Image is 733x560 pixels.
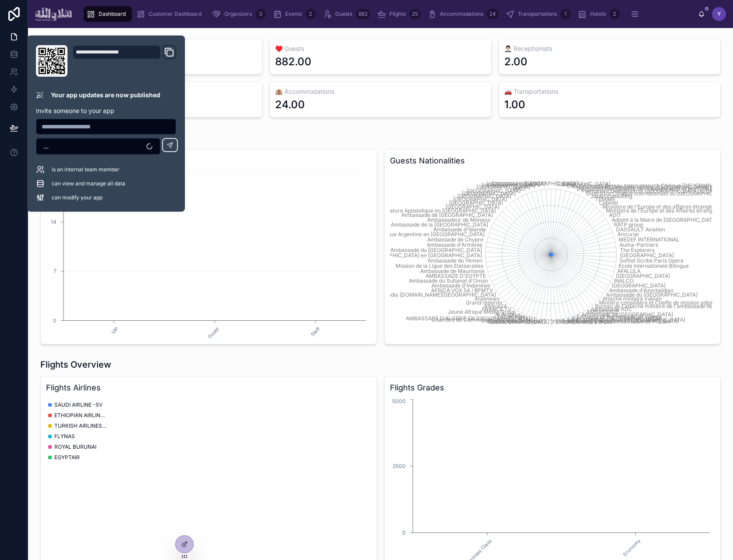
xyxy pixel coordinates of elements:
tspan: AMBASSADE D'ALGERIE EN [GEOGRAPHIC_DATA] [405,315,530,322]
tspan: AFALULA [617,268,641,274]
tspan: Al Arabiya [495,311,520,318]
span: Customer Dashboard [149,11,202,18]
tspan: Sofitel Scribe Paris Opera [620,257,683,264]
tspan: [GEOGRAPHIC_DATA] [486,181,540,188]
tspan: ADIT [609,212,621,218]
span: SAUDI AIRLINE -SV [54,401,103,408]
tspan: france24 [484,303,507,309]
tspan: Arabnews [474,295,499,302]
tspan: Ecole Internationale Bilingue [619,262,689,269]
tspan: Mission de [GEOGRAPHIC_DATA] en [GEOGRAPHIC_DATA] [338,252,482,259]
h3: Flights Grades [390,382,715,394]
tspan: Cabinet [598,199,618,206]
tspan: [GEOGRAPHIC_DATA] [616,273,669,279]
tspan: [DEMOGRAPHIC_DATA] [PERSON_NAME] & IFCM [490,319,612,325]
div: Domain and Custom Link [73,45,176,77]
span: ROYAL BURUNAI [54,443,96,450]
div: chart [390,170,715,339]
div: 3 [255,9,266,19]
tspan: Ambassade du Sultanat d'Oman [408,277,488,284]
text: VIP [110,326,120,336]
tspan: Ambassade de [GEOGRAPHIC_DATA] [401,212,493,218]
tspan: [GEOGRAPHIC_DATA] [611,282,665,289]
span: Transportations [518,11,557,18]
tspan: Ambassade d'Azerbaïdjan [609,287,673,294]
span: Accommodations [440,11,483,18]
tspan: [GEOGRAPHIC_DATA] [449,199,503,206]
tspan: [GEOGRAPHIC_DATA] [445,203,499,210]
a: Customer Dashboard [134,6,208,22]
span: is an internal team member [52,166,120,173]
tspan: AMBASSADE D'EGYPTE [425,273,486,279]
p: Invite someone to your app [36,106,176,115]
tspan: Ministère de l’Europe et des Affaires étrangères [606,207,723,214]
button: Select Button [36,138,160,155]
tspan: Institut du monde arabe [482,318,540,324]
span: Events [285,11,302,18]
tspan: DASSAULT Aviation [616,226,665,233]
div: 25 [409,9,421,19]
tspan: [GEOGRAPHIC_DATA] [481,182,535,189]
tspan: Ambassade de la [GEOGRAPHIC_DATA] [390,221,488,228]
div: 2 [609,9,620,19]
tspan: Presidente Bienvenue en [GEOGRAPHIC_DATA] [561,318,678,324]
tspan: Directrice Clinique Internationale du [GEOGRAPHIC_DATA] [586,190,731,197]
img: App logo [35,7,72,21]
h1: Flights Overview [40,358,111,371]
tspan: Permanent Delegation of [GEOGRAPHIC_DATA] to UNESCO [581,188,728,194]
tspan: TEMIME [595,196,615,202]
div: 24.00 [275,98,305,112]
tspan: Ambassade d'Islande [433,226,486,233]
tspan: Association Bienvenue en [GEOGRAPHIC_DATA] [567,316,685,323]
tspan: [GEOGRAPHIC_DATA] [457,193,511,199]
text: Staff [309,326,322,338]
tspan: Ambassade de Chypre [427,236,483,243]
tspan: Artcurial [617,231,639,237]
tspan: Ambassade d'Arménie [426,241,482,248]
h3: Guests Types [46,155,372,167]
tspan: AMBASSADE [586,308,619,315]
tspan: Ambassadeur de Monaco [427,216,490,223]
div: 1 [560,9,571,19]
tspan: Jeune Afrique Media Group [447,308,515,315]
span: Dashboard [99,11,126,18]
a: Guests882 [320,6,373,22]
tspan: Média [DOMAIN_NAME][GEOGRAPHIC_DATA] [383,291,496,298]
span: ETHIOPIAN AIRLINES -ET [54,412,107,419]
div: 882.00 [275,55,312,69]
tspan: Ecole [PERSON_NAME] [488,318,545,325]
span: Hotels [590,11,606,18]
span: Y [717,11,721,18]
tspan: TV5 Monde [496,313,525,320]
a: Dashboard [84,6,132,22]
span: ... [43,142,49,151]
h3: Guests Nationalities [390,155,715,167]
div: 2 [305,9,316,19]
div: chart [46,170,372,339]
tspan: Auma-Partners [620,241,658,248]
tspan: Ambassade d'Indonésie [432,282,490,289]
tspan: INALCO [614,277,634,284]
span: can view and manage all data [52,180,125,187]
div: scrollable content [79,4,698,24]
tspan: Ambassade RDC [591,306,632,312]
span: FLYNAS [54,433,75,440]
text: Economy [621,538,641,557]
span: TURKISH AIRLINES - TK [54,422,107,429]
h3: ♥️ Guests [275,44,486,53]
tspan: Embassy of the Republic of Liberia [577,313,662,320]
tspan: Délégation Permanente de l'Espagne auprès de l'UNESCO [577,185,721,192]
tspan: [GEOGRAPHIC_DATA] [466,188,520,194]
span: Organizers [224,11,252,18]
tspan: Sénat [561,181,576,188]
tspan: The Explorers [620,247,654,253]
tspan: Ambassade du [GEOGRAPHIC_DATA] [606,291,697,298]
tspan: [GEOGRAPHIC_DATA] [461,190,515,197]
a: Organizers3 [209,6,269,22]
tspan: RATP group [614,221,643,228]
tspan: Attaché militaire irakien [602,295,662,302]
tspan: 0 [402,529,406,536]
tspan: Nonciature Apostolique en [GEOGRAPHIC_DATA] [375,207,496,214]
h3: 🚗 Transportations [504,87,715,96]
div: 1.00 [504,98,525,112]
